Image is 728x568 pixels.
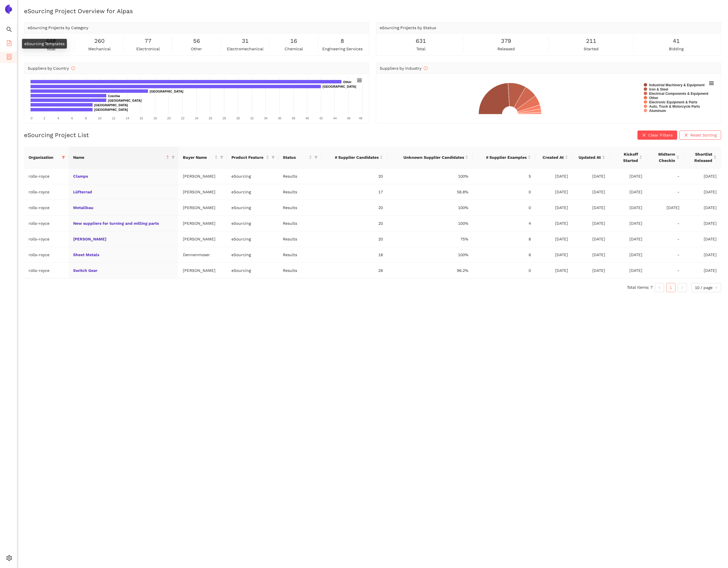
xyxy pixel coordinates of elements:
[573,168,610,184] td: [DATE]
[71,66,75,70] span: info-circle
[610,184,647,200] td: [DATE]
[94,37,105,45] span: 260
[321,231,387,247] td: 20
[46,37,56,45] span: 448
[319,117,323,120] text: 42
[673,37,680,45] span: 41
[501,37,511,45] span: 379
[278,184,321,200] td: Results
[679,131,721,140] button: closeReset Sorting
[678,283,687,292] li: Next Page
[24,7,721,15] h2: eSourcing Project Overview for Alpas
[6,38,12,50] span: file-add
[250,117,254,120] text: 32
[24,263,69,278] td: rolls-royce
[535,263,573,278] td: [DATE]
[28,66,75,71] span: Suppliers by Country
[283,154,308,160] span: Status
[314,156,318,159] span: filter
[108,99,142,102] text: [GEOGRAPHIC_DATA]
[655,283,664,292] button: left
[649,105,700,109] text: Auto, Truck & Motorcycle Parts
[227,168,278,184] td: eSourcing
[627,283,653,292] li: Total items: 7
[573,263,610,278] td: [DATE]
[178,200,227,216] td: [PERSON_NAME]
[29,154,59,160] span: Organization
[271,156,275,159] span: filter
[535,231,573,247] td: [DATE]
[313,153,319,162] span: filter
[178,146,227,168] th: this column's title is Buyer Name,this column is sortable
[24,231,69,247] td: rolls-royce
[242,37,249,45] span: 31
[139,117,143,120] text: 16
[341,37,344,45] span: 8
[651,151,675,164] span: Midterm Checkin
[98,117,101,120] text: 10
[535,216,573,231] td: [DATE]
[610,168,647,184] td: [DATE]
[667,283,675,292] a: 1
[321,247,387,263] td: 18
[477,154,527,160] span: # Supplier Examples
[387,263,473,278] td: 96.2%
[387,200,473,216] td: 100%
[24,247,69,263] td: rolls-royce
[209,117,212,120] text: 26
[586,37,596,45] span: 211
[684,146,721,168] th: this column's title is Shortlist Released,this column is sortable
[227,247,278,263] td: eSourcing
[236,117,240,120] text: 30
[473,247,535,263] td: 6
[24,168,69,184] td: rolls-royce
[223,117,226,120] text: 28
[647,146,684,168] th: this column's title is Midterm Checkin,this column is sortable
[647,231,684,247] td: -
[658,286,661,289] span: left
[540,154,564,160] span: Created At
[333,117,337,120] text: 44
[326,154,378,160] span: # Supplier Candidates
[171,156,175,159] span: filter
[219,153,225,162] span: filter
[62,156,65,159] span: filter
[170,153,176,162] span: filter
[573,200,610,216] td: [DATE]
[31,117,32,120] text: 0
[649,96,658,100] text: Other
[305,117,309,120] text: 40
[647,216,684,231] td: -
[573,216,610,231] td: [DATE]
[94,108,128,111] text: [GEOGRAPHIC_DATA]
[473,146,535,168] th: this column's title is # Supplier Examples,this column is sortable
[322,46,363,52] span: engineering services
[684,133,688,138] span: close
[264,117,267,120] text: 34
[278,117,281,120] text: 36
[73,154,165,160] span: Name
[321,168,387,184] td: 20
[535,146,573,168] th: this column's title is Created At,this column is sortable
[535,184,573,200] td: [DATE]
[573,146,610,168] th: this column's title is Updated At,this column is sortable
[178,231,227,247] td: [PERSON_NAME]
[416,46,425,52] span: total
[6,25,12,36] span: search
[473,216,535,231] td: 4
[28,25,88,30] span: eSourcing Projects by Category
[220,156,223,159] span: filter
[278,263,321,278] td: Results
[649,100,697,104] text: Electronic Equipment & Parts
[473,168,535,184] td: 5
[150,90,183,93] text: [GEOGRAPHIC_DATA]
[647,263,684,278] td: -
[387,168,473,184] td: 100%
[614,151,638,164] span: Kickoff Started
[387,247,473,263] td: 100%
[153,117,157,120] text: 18
[278,247,321,263] td: Results
[6,553,12,565] span: setting
[167,117,171,120] text: 20
[392,154,464,160] span: Unknown Supplier Candidates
